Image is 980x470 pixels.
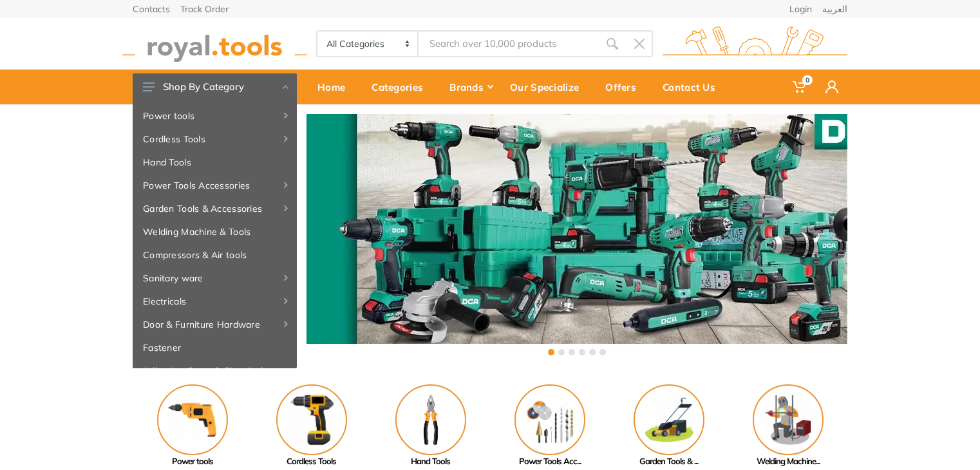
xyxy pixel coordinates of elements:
button: Shop By Category [133,73,297,100]
a: Garden Tools & ... [609,384,728,468]
div: Welding Machine... [728,455,847,468]
a: Welding Machine... [728,384,847,468]
a: Fastener [133,336,297,359]
a: Electricals [133,290,297,313]
div: Home [308,73,363,100]
a: Door & Furniture Hardware [133,313,297,336]
a: Hand Tools [133,151,297,174]
div: Brands [440,73,501,100]
a: Power tools [133,104,297,127]
a: Login [789,5,812,14]
a: Garden Tools & Accessories [133,197,297,220]
a: Offers [596,70,654,104]
a: Welding Machine & Tools [133,220,297,243]
a: Categories [363,70,440,104]
div: Garden Tools & ... [609,455,728,468]
select: Category [317,32,419,56]
a: Compressors & Air tools [133,243,297,267]
a: Adhesive, Spray & Chemical [133,359,297,382]
a: Contact Us [654,70,733,104]
a: Contacts [133,5,170,14]
a: Power Tools Acc... [490,384,609,468]
div: Our Specialize [501,73,596,100]
a: Hand Tools [371,384,490,468]
div: Hand Tools [371,455,490,468]
img: royal.tools Logo [663,26,847,62]
img: Royal - Hand Tools [395,384,466,455]
div: Offers [596,73,654,100]
img: Royal - Welding Machine & Tools [753,384,824,455]
div: Contact Us [654,73,733,100]
span: 0 [802,75,813,85]
img: Royal - Power tools [157,384,228,455]
a: Power tools [133,384,252,468]
div: Cordless Tools [252,455,371,468]
img: royal.tools Logo [122,26,307,62]
a: Our Specialize [501,70,596,104]
a: 0 [784,70,816,104]
div: Power tools [133,455,252,468]
img: Royal - Garden Tools & Accessories [634,384,704,455]
a: Home [308,70,363,104]
input: Site search [419,30,599,57]
a: Cordless Tools [252,384,371,468]
div: Categories [363,73,440,100]
a: Cordless Tools [133,127,297,151]
img: Royal - Cordless Tools [276,384,347,455]
a: Sanitary ware [133,267,297,290]
a: Track Order [180,5,229,14]
img: Royal - Power Tools Accessories [514,384,585,455]
a: العربية [822,5,847,14]
div: Power Tools Acc... [490,455,609,468]
a: Power Tools Accessories [133,174,297,197]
